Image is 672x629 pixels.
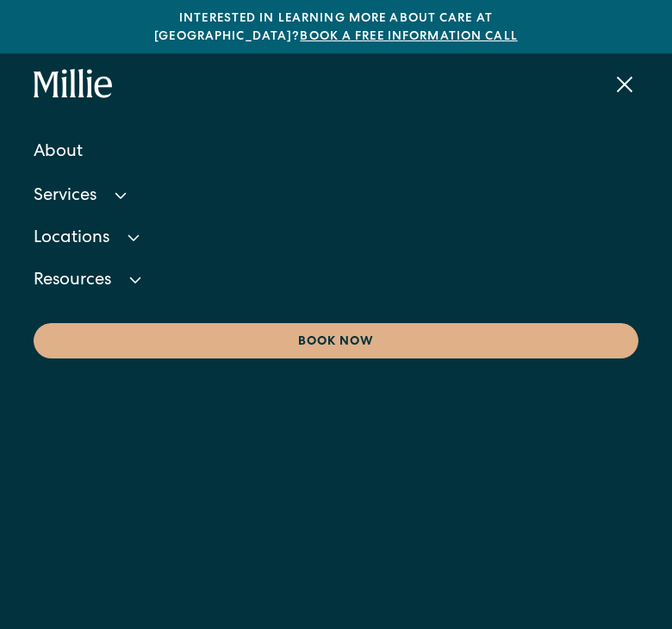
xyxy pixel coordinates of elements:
[34,262,638,301] div: Resources
[34,69,113,100] a: home
[51,333,621,352] div: Book now
[34,272,111,290] div: Resources
[300,31,517,43] a: Book a free information call
[604,64,638,105] div: menu
[34,220,638,258] div: Locations
[34,129,638,176] a: About
[34,323,638,358] a: Book now
[34,230,109,248] div: Locations
[34,177,638,216] div: Services
[28,10,644,47] div: Interested in learning more about care at [GEOGRAPHIC_DATA]?
[34,188,96,206] div: Services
